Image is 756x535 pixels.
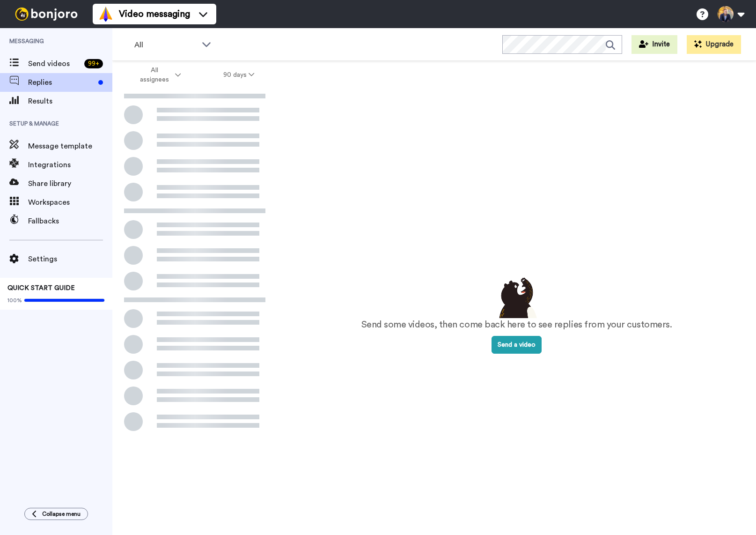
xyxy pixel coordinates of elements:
p: Send some videos, then come back here to see replies from your customers. [361,318,672,332]
span: Message template [28,141,112,152]
span: Settings [28,253,112,265]
div: 99 + [84,59,103,68]
span: 100% [7,297,22,304]
span: Share library [28,178,112,189]
button: Invite [631,35,677,54]
img: results-emptystates.png [493,275,540,318]
span: All [134,39,197,51]
span: All assignees [135,66,173,84]
span: QUICK START GUIDE [7,285,75,291]
span: Collapse menu [42,510,81,518]
button: Collapse menu [24,508,88,520]
button: Upgrade [687,35,741,54]
button: 90 days [202,67,276,83]
img: vm-color.svg [98,7,113,22]
span: Video messaging [119,7,190,21]
span: Integrations [28,159,112,171]
button: All assignees [114,62,202,88]
button: Send a video [492,336,542,354]
span: Replies [28,77,95,88]
span: Results [28,96,112,107]
span: Workspaces [28,197,112,208]
span: Send videos [28,58,81,69]
span: Fallbacks [28,215,112,227]
a: Send a video [492,342,542,348]
img: bj-logo-header-white.svg [11,7,81,21]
